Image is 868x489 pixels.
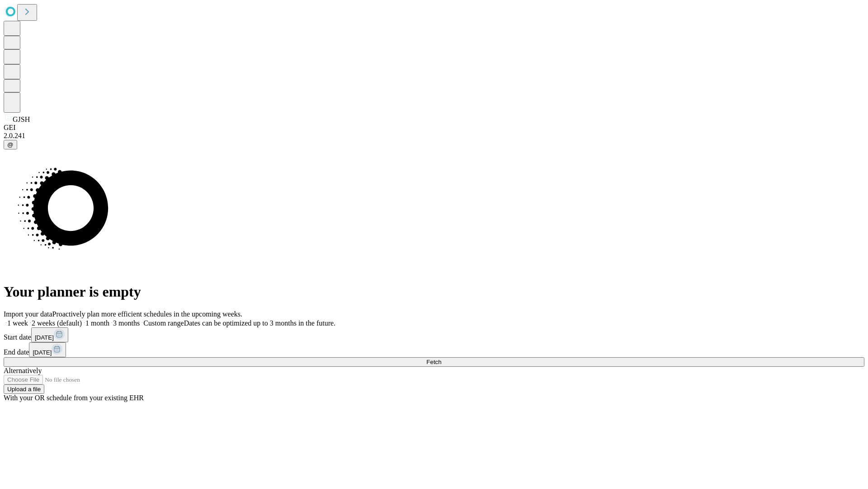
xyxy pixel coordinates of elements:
span: @ [7,141,14,148]
span: Alternatively [4,367,42,374]
span: 2 weeks (default) [32,319,82,327]
span: Import your data [4,310,52,318]
span: 1 month [85,319,109,327]
button: Upload a file [4,384,44,394]
span: [DATE] [33,349,52,356]
span: [DATE] [35,334,54,341]
span: Fetch [426,359,441,365]
div: Start date [4,327,864,342]
div: GEI [4,124,864,132]
button: Fetch [4,357,864,367]
span: 1 week [7,319,28,327]
button: [DATE] [29,342,66,357]
button: @ [4,140,17,149]
span: GJSH [13,115,30,123]
span: With your OR schedule from your existing EHR [4,394,144,402]
span: Custom range [143,319,184,327]
span: Dates can be optimized up to 3 months in the future. [184,319,335,327]
h1: Your planner is empty [4,283,864,300]
span: 3 months [113,319,140,327]
button: [DATE] [31,327,68,342]
div: 2.0.241 [4,132,864,140]
span: Proactively plan more efficient schedules in the upcoming weeks. [52,310,242,318]
div: End date [4,342,864,357]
